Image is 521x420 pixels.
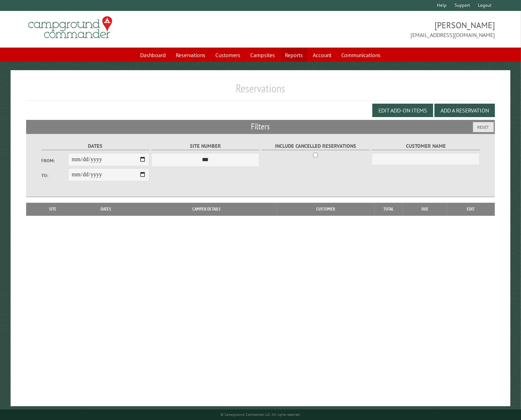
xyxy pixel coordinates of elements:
[41,157,68,164] label: From:
[309,48,336,62] a: Account
[26,81,495,101] h1: Reservations
[473,122,494,132] button: Reset
[26,14,114,41] img: Campground Commander
[403,203,447,215] th: Due
[41,172,68,179] label: To:
[76,203,136,215] th: Dates
[221,412,300,417] small: © Campground Commander LLC. All rights reserved.
[281,48,307,62] a: Reports
[372,104,433,117] button: Edit Add-on Items
[246,48,280,62] a: Campsites
[337,48,385,62] a: Communications
[211,48,245,62] a: Customers
[172,48,210,62] a: Reservations
[435,104,495,117] button: Add a Reservation
[136,203,277,215] th: Camper Details
[260,19,495,39] span: [PERSON_NAME] [EMAIL_ADDRESS][DOMAIN_NAME]
[41,142,149,150] label: Dates
[372,142,480,150] label: Customer Name
[151,142,259,150] label: Site Number
[262,142,370,150] label: Include Cancelled Reservations
[136,48,170,62] a: Dashboard
[447,203,495,215] th: Edit
[30,203,76,215] th: Site
[375,203,403,215] th: Total
[26,120,495,133] h2: Filters
[277,203,375,215] th: Customer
